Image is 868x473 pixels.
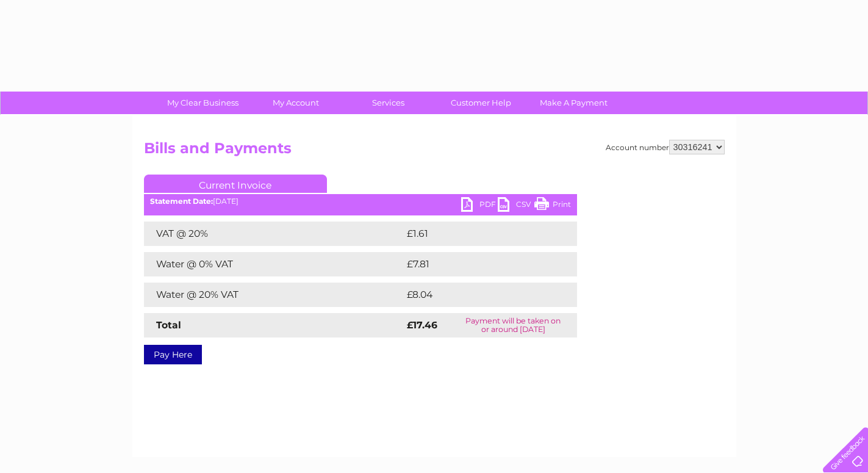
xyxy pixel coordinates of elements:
[523,92,624,114] a: Make A Payment
[461,197,498,215] a: PDF
[150,197,213,206] b: Statement Date:
[152,92,253,114] a: My Clear Business
[144,345,202,364] a: Pay Here
[156,319,181,331] strong: Total
[404,283,549,307] td: £8.04
[144,222,404,246] td: VAT @ 20%
[498,197,534,215] a: CSV
[450,313,577,338] td: Payment will be taken on or around [DATE]
[338,92,439,114] a: Services
[245,92,346,114] a: My Account
[144,197,577,206] div: [DATE]
[144,140,725,163] h2: Bills and Payments
[407,319,437,331] strong: £17.46
[534,197,571,215] a: Print
[144,283,404,307] td: Water @ 20% VAT
[144,252,404,276] td: Water @ 0% VAT
[606,140,725,154] div: Account number
[144,175,327,193] a: Current Invoice
[431,92,531,114] a: Customer Help
[404,222,545,246] td: £1.61
[404,252,547,276] td: £7.81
